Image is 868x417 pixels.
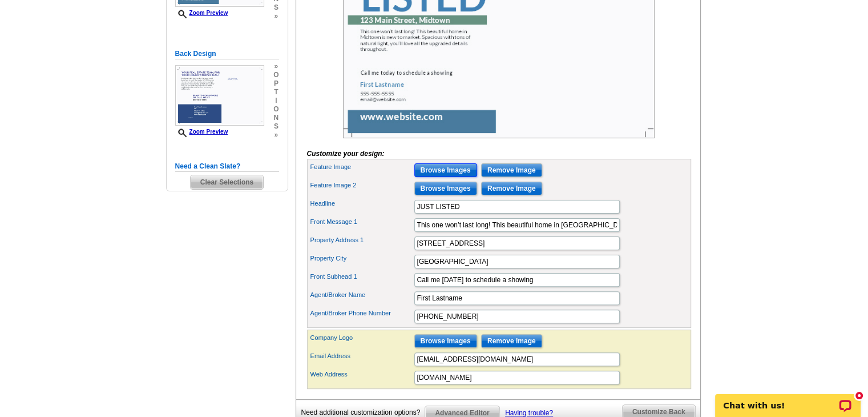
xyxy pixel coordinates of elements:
a: Having trouble? [505,409,553,417]
label: Front Message 1 [310,217,413,227]
span: p [273,79,278,88]
h5: Back Design [175,49,279,59]
input: Browse Images [414,182,477,195]
a: Zoom Preview [175,10,228,16]
span: » [273,62,278,71]
span: Clear Selections [191,175,263,189]
span: t [273,88,278,97]
span: o [273,71,278,79]
label: Feature Image 2 [310,181,413,190]
input: Remove Image [481,163,542,177]
h5: Need a Clean Slate? [175,161,279,172]
span: o [273,105,278,114]
label: Email Address [310,351,413,361]
span: s [273,122,278,131]
label: Property City [310,254,413,263]
label: Company Logo [310,333,413,343]
label: Feature Image [310,162,413,172]
input: Remove Image [481,334,542,348]
i: Customize your design: [307,150,385,158]
label: Front Subhead 1 [310,272,413,282]
span: n [273,114,278,122]
span: » [273,12,278,21]
iframe: LiveChat chat widget [708,381,868,417]
span: i [273,97,278,105]
label: Agent/Broker Name [310,290,413,300]
span: » [273,131,278,139]
label: Web Address [310,370,413,379]
label: Headline [310,199,413,209]
label: Agent/Broker Phone Number [310,308,413,318]
label: Property Address 1 [310,235,413,245]
a: Zoom Preview [175,129,228,135]
span: s [273,3,278,12]
input: Remove Image [481,182,542,195]
input: Browse Images [414,163,477,177]
input: Browse Images [414,334,477,348]
img: Z18883583_00001_2.jpg [175,65,264,126]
